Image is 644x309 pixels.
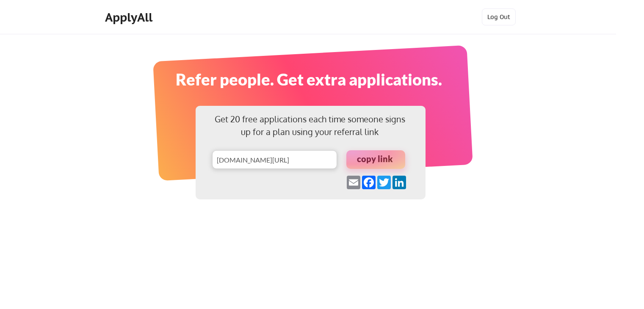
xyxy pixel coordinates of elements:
div: Get 20 free applications each time someone signs up for a plan using your referral link [212,113,407,138]
a: Facebook [361,176,376,189]
div: ApplyAll [105,10,155,25]
a: LinkedIn [392,176,407,189]
a: Email [346,176,361,189]
div: Refer people. Get extra applications. [98,67,520,91]
button: Log Out [482,8,516,25]
a: Twitter [376,176,392,189]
